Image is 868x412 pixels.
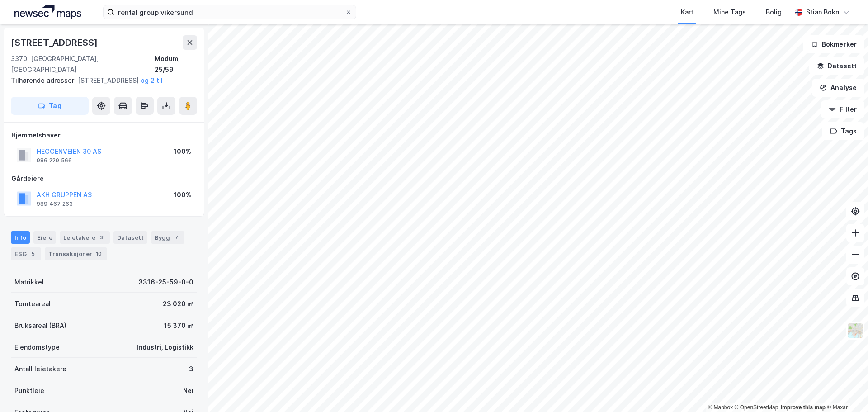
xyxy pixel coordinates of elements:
div: 7 [172,233,181,242]
div: Antall leietakere [14,364,66,374]
a: Improve this map [781,404,826,411]
div: 100% [174,189,191,200]
button: Analyse [812,79,864,97]
button: Datasett [809,57,864,75]
div: Stian Bokn [806,7,839,18]
iframe: Chat Widget [823,369,868,412]
div: Bygg [151,231,184,244]
div: Bruksareal (BRA) [14,320,66,331]
button: Tag [11,97,89,115]
a: OpenStreetMap [735,404,778,411]
div: 15 370 ㎡ [164,320,193,331]
div: Mine Tags [713,7,746,18]
div: 23 020 ㎡ [163,298,193,309]
div: Leietakere [60,231,110,244]
div: [STREET_ADDRESS] [11,75,190,86]
div: Punktleie [14,385,44,396]
button: Filter [821,100,864,118]
a: Mapbox [708,404,733,411]
div: [STREET_ADDRESS] [11,35,99,50]
div: Eiendomstype [14,342,60,353]
div: Nei [183,385,193,396]
div: 3370, [GEOGRAPHIC_DATA], [GEOGRAPHIC_DATA] [11,53,155,75]
div: Kontrollprogram for chat [823,369,868,412]
div: Hjemmelshaver [11,130,197,141]
input: Søk på adresse, matrikkel, gårdeiere, leietakere eller personer [114,5,345,19]
button: Tags [822,122,864,140]
button: Bokmerker [803,35,864,53]
div: 10 [94,249,104,258]
div: Modum, 25/59 [155,53,197,75]
div: 989 467 263 [37,200,73,208]
div: 3 [189,364,193,374]
img: Z [847,322,864,339]
img: logo.a4113a55bc3d86da70a041830d287a7e.svg [14,5,81,19]
div: Matrikkel [14,277,44,288]
div: 3 [97,233,106,242]
div: Eiere [33,231,56,244]
div: Info [11,231,30,244]
span: Tilhørende adresser: [11,76,78,84]
div: 5 [28,249,38,258]
div: Industri, Logistikk [137,342,193,353]
div: ESG [11,247,41,260]
div: Gårdeiere [11,173,197,184]
div: 100% [174,146,191,157]
div: 3316-25-59-0-0 [138,277,193,288]
div: Kart [681,7,693,18]
div: Datasett [113,231,147,244]
div: 986 229 566 [37,157,72,164]
div: Tomteareal [14,298,51,309]
div: Transaksjoner [45,247,107,260]
div: Bolig [766,7,782,18]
